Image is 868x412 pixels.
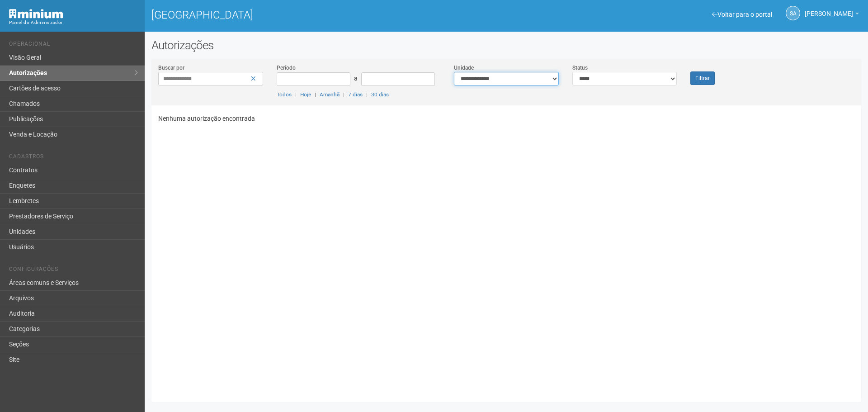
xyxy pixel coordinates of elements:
span: | [366,91,368,98]
a: Hoje [300,91,311,98]
a: SA [786,6,800,20]
span: Silvio Anjos [805,1,853,17]
a: Amanhã [320,91,340,98]
label: Período [277,64,296,72]
span: | [343,91,344,98]
label: Status [572,64,588,72]
div: Painel do Administrador [9,19,138,27]
li: Operacional [9,41,138,50]
p: Nenhuma autorização encontrada [158,114,854,123]
li: Cadastros [9,153,138,163]
h1: [GEOGRAPHIC_DATA] [151,9,500,21]
span: | [295,91,297,98]
li: Configurações [9,266,138,275]
span: a [354,75,358,82]
span: | [315,91,316,98]
a: [PERSON_NAME] [805,11,859,19]
button: Filtrar [690,71,715,85]
label: Buscar por [158,64,184,72]
a: 30 dias [371,91,389,98]
label: Unidade [454,64,474,72]
a: Voltar para o portal [712,11,772,18]
h2: Autorizações [151,38,861,52]
a: 7 dias [348,91,363,98]
a: Todos [277,91,292,98]
img: Minium [9,9,63,19]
